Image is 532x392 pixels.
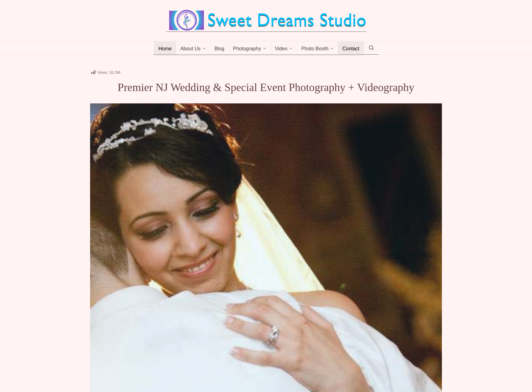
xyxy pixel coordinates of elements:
span: Views: [97,70,108,75]
a: Video [271,41,297,55]
span: About Us [180,46,201,52]
span: Blog [214,46,224,52]
a: Photo Booth [297,41,338,55]
img: Best Wedding Event Photography Photo Booth Videography NJ NY [166,9,366,31]
span: Premier NJ Wedding & Special Event Photography + Videography [118,81,414,94]
span: Contact [342,46,359,52]
span: 16,296 [109,70,121,75]
a: Contact [338,41,364,55]
span: Photography [233,46,261,52]
span: Photo Booth [301,46,328,52]
span: Home [158,46,172,52]
a: Home [154,41,176,55]
span: Video [275,46,288,52]
a: About Us [176,41,210,55]
a: Photography [229,41,271,55]
a: Blog [210,41,229,55]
